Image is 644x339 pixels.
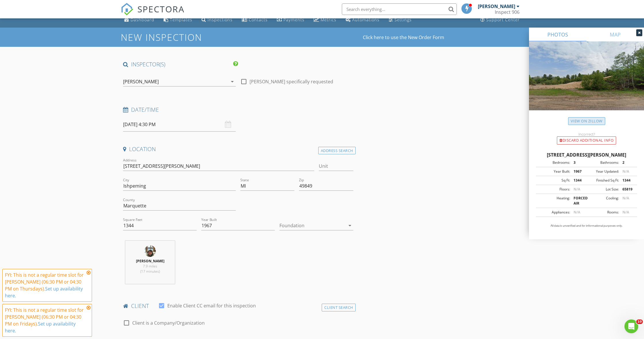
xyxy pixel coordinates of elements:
a: Settings [386,15,414,25]
div: Year Built: [538,169,570,174]
span: (17 minutes) [140,269,160,274]
div: 1344 [619,178,635,183]
a: Inspections [199,15,235,25]
div: Inspections [208,17,233,22]
span: 10 [636,319,643,324]
div: 1344 [570,178,586,183]
input: Search everything... [342,3,457,15]
span: 7.9 miles [143,264,157,269]
div: Settings [394,17,412,22]
span: N/A [574,210,580,215]
div: [PERSON_NAME] [478,3,515,9]
div: Automations [352,17,379,22]
div: Floors: [538,187,570,192]
div: FYI: This is not a regular time slot for [PERSON_NAME] (06:30 PM or 04:30 PM on Fridays). [5,307,85,334]
input: Select date [123,118,236,132]
i: arrow_drop_down [346,222,353,229]
a: View on Zillow [568,117,605,125]
h1: New Inspection [121,32,248,42]
div: 2 [619,160,635,165]
img: streetview [529,41,644,124]
a: Automations (Basic) [343,15,382,25]
label: Enable Client CC email for this inspection [167,303,256,309]
h4: INSPECTOR(S) [123,61,238,68]
div: Discard Additional info [557,136,616,145]
i: arrow_drop_down [229,78,236,85]
a: SPECTORA [121,8,185,20]
a: Support Center [478,15,522,25]
a: Metrics [311,15,339,25]
span: N/A [622,210,629,215]
p: All data is unverified and for informational purposes only. [536,224,637,228]
div: Address Search [318,147,356,155]
iframe: Intercom live chat [624,319,638,333]
a: MAP [586,28,644,41]
div: Client Search [322,304,356,311]
div: Finished Sq Ft: [586,178,619,183]
label: Client is a Company/Organization [132,320,205,326]
div: Bedrooms: [538,160,570,165]
div: FYI: This is not a regular time slot for [PERSON_NAME] (06:30 PM or 04:30 PM on Thursdays). [5,271,85,299]
div: [STREET_ADDRESS][PERSON_NAME] [536,151,637,158]
div: Inspect 906 [495,9,520,15]
div: Rooms: [586,210,619,215]
div: Contacts [249,17,268,22]
a: Payments [275,15,307,25]
div: 1967 [570,169,586,174]
div: FORCED AIR [570,196,586,206]
div: Heating: [538,196,570,206]
div: 65819 [619,187,635,192]
img: 57296967038__0cf076e8ed8048cb916dca8779f7457d.fullsizerender.jpg [144,245,156,257]
a: PHOTOS [529,28,586,41]
a: Contacts [239,15,270,25]
a: Click here to use the New Order Form [363,35,444,40]
div: 3 [570,160,586,165]
span: N/A [622,196,629,201]
h4: Date/Time [123,106,353,113]
div: Lot Size: [586,187,619,192]
div: [PERSON_NAME] [123,79,159,84]
div: Cooling: [586,196,619,206]
div: Year Updated: [586,169,619,174]
div: Incorrect? [529,132,644,136]
label: [PERSON_NAME] specifically requested [250,79,333,84]
h4: client [123,302,353,310]
strong: [PERSON_NAME] [136,259,164,263]
div: Bathrooms: [586,160,619,165]
div: Support Center [486,17,520,22]
span: SPECTORA [137,3,185,15]
span: N/A [622,169,629,174]
div: Appliances: [538,210,570,215]
div: Payments [283,17,304,22]
h4: Location [123,145,353,153]
a: Set up availability here. [5,321,76,334]
div: Sq Ft: [538,178,570,183]
img: The Best Home Inspection Software - Spectora [121,3,133,16]
div: Metrics [321,17,336,22]
span: N/A [574,187,580,192]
